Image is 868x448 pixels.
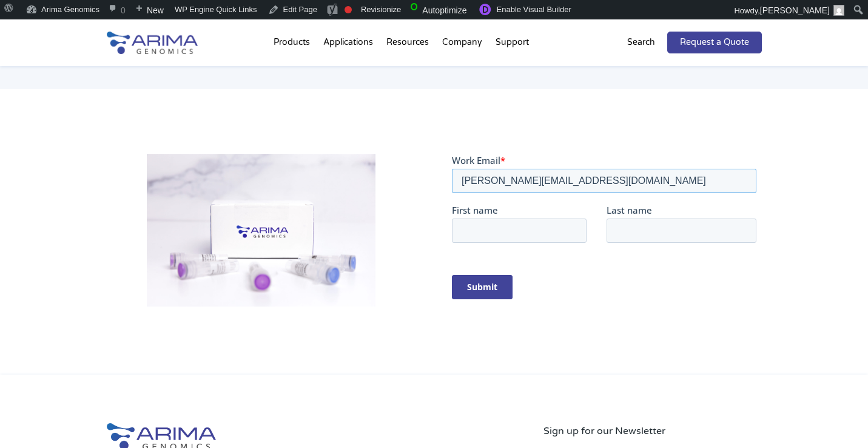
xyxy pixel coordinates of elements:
[345,6,352,13] div: Focus keyphrase not set
[147,154,376,307] img: HiC Kit_Arima Genomics_9
[627,35,655,50] p: Search
[760,5,830,15] span: [PERSON_NAME]
[452,154,761,310] iframe: Form 0
[543,423,762,439] p: Sign up for our Newsletter
[667,32,762,53] a: Request a Quote
[107,32,198,54] img: Arima-Genomics-logo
